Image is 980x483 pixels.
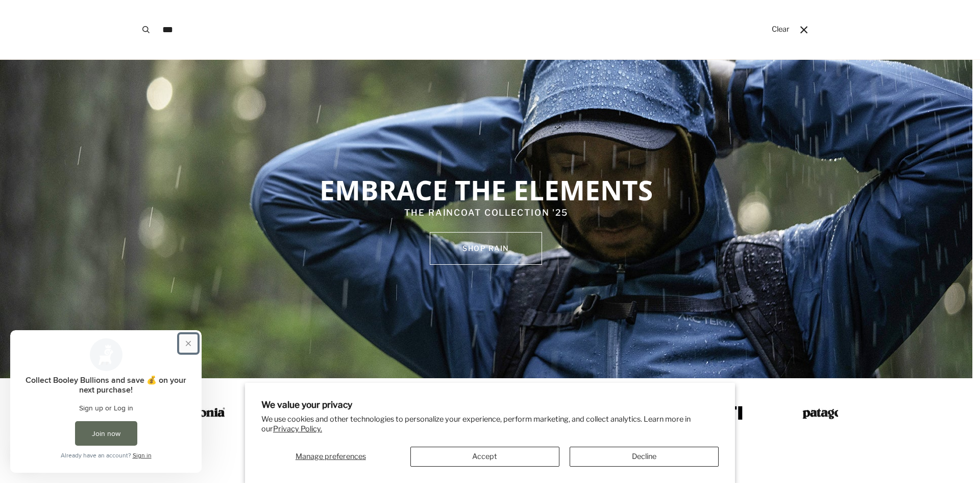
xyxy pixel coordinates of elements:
[273,424,322,433] a: Privacy Policy.
[10,330,202,473] iframe: Loyalty program pop-up with offers and actions
[296,452,366,461] span: Manage preferences
[570,447,719,467] button: Decline
[261,399,719,410] h2: We value your privacy
[261,447,400,467] button: Manage preferences
[261,415,719,434] p: We use cookies and other technologies to personalize your experience, perform marketing, and coll...
[410,447,559,467] button: Accept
